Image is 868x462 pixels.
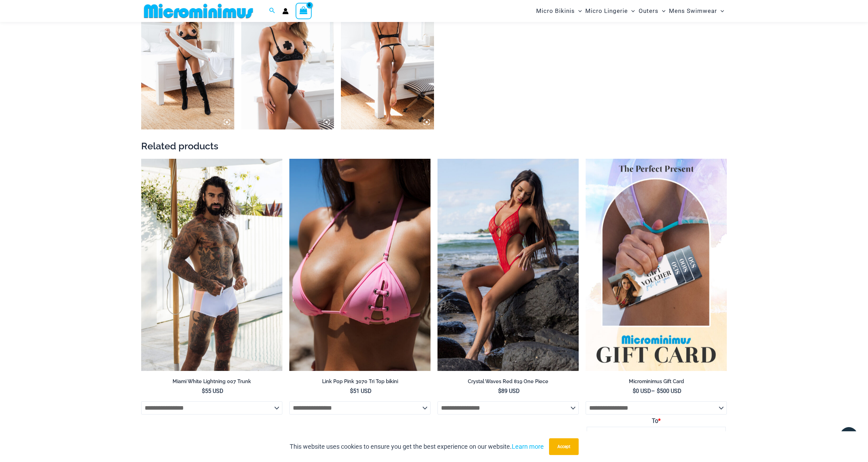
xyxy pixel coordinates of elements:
[350,388,372,394] bdi: 51 USD
[437,378,579,387] a: Crystal Waves Red 819 One Piece
[141,378,282,387] a: Miami White Lightning 007 Trunk
[512,443,544,450] a: Learn more
[141,378,282,385] h2: Miami White Lightning 007 Trunk
[296,3,312,19] a: View Shopping Cart, empty
[282,8,289,14] a: Account icon link
[633,388,636,394] span: $
[437,159,579,371] a: Crystal Waves Red 819 One Piece 04Crystal Waves Red 819 One Piece 03Crystal Waves Red 819 One Pie...
[587,416,726,427] label: To
[667,2,726,20] a: Mens SwimwearMenu ToggleMenu Toggle
[498,388,501,394] span: $
[633,388,651,394] bdi: 0 USD
[350,388,353,394] span: $
[141,3,256,19] img: MM SHOP LOGO FLAT
[657,388,682,394] bdi: 500 USD
[585,2,628,20] span: Micro Lingerie
[586,378,727,387] a: Microminimus Gift Card
[628,2,635,20] span: Menu Toggle
[657,388,660,394] span: $
[534,2,584,20] a: Micro BikinisMenu ToggleMenu Toggle
[586,159,727,371] img: Featured Gift Card
[437,159,579,371] img: Crystal Waves Red 819 One Piece 04
[533,1,727,21] nav: Site Navigation
[586,378,727,385] h2: Microminimus Gift Card
[289,378,431,387] a: Link Pop Pink 3070 Tri Top bikini
[536,2,575,20] span: Micro Bikinis
[637,2,667,20] a: OutersMenu ToggleMenu Toggle
[498,388,520,394] bdi: 89 USD
[141,159,282,371] a: Miami White Lightning 007 Trunk 12Miami White Lightning 007 Trunk 14Miami White Lightning 007 Tru...
[289,159,431,371] img: Link Pop Pink 3070 Top 01
[639,2,658,20] span: Outers
[141,159,282,371] img: Miami White Lightning 007 Trunk 12
[584,2,637,20] a: Micro LingerieMenu ToggleMenu Toggle
[575,2,582,20] span: Menu Toggle
[202,388,223,394] bdi: 55 USD
[269,7,275,15] a: Search icon link
[290,441,544,452] p: This website uses cookies to ensure you get the best experience on our website.
[202,388,205,394] span: $
[437,378,579,385] h2: Crystal Waves Red 819 One Piece
[289,159,431,371] a: Link Pop Pink 3070 Top 01Link Pop Pink 3070 Top 4855 Bottom 06Link Pop Pink 3070 Top 4855 Bottom 06
[586,387,727,395] span: –
[658,418,661,424] abbr: Required field
[549,438,579,455] button: Accept
[141,140,727,152] h2: Related products
[669,2,717,20] span: Mens Swimwear
[289,378,431,385] h2: Link Pop Pink 3070 Tri Top bikini
[658,2,665,20] span: Menu Toggle
[717,2,724,20] span: Menu Toggle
